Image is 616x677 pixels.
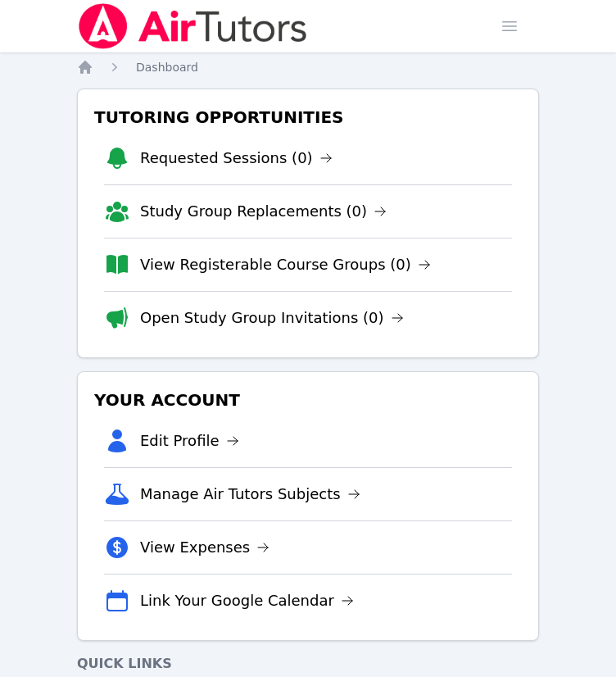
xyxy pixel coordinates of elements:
a: View Expenses [140,536,269,559]
a: Edit Profile [140,429,239,452]
h3: Tutoring Opportunities [91,102,525,132]
h4: Quick Links [77,654,539,674]
a: View Registerable Course Groups (0) [140,253,431,276]
a: Manage Air Tutors Subjects [140,483,360,506]
a: Dashboard [136,59,198,75]
a: Open Study Group Invitations (0) [140,307,404,329]
a: Study Group Replacements (0) [140,200,387,223]
nav: Breadcrumb [77,59,539,75]
span: Dashboard [136,61,198,74]
a: Requested Sessions (0) [140,147,333,170]
img: Air Tutors [77,3,309,49]
a: Link Your Google Calendar [140,589,354,612]
h3: Your Account [91,385,525,415]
